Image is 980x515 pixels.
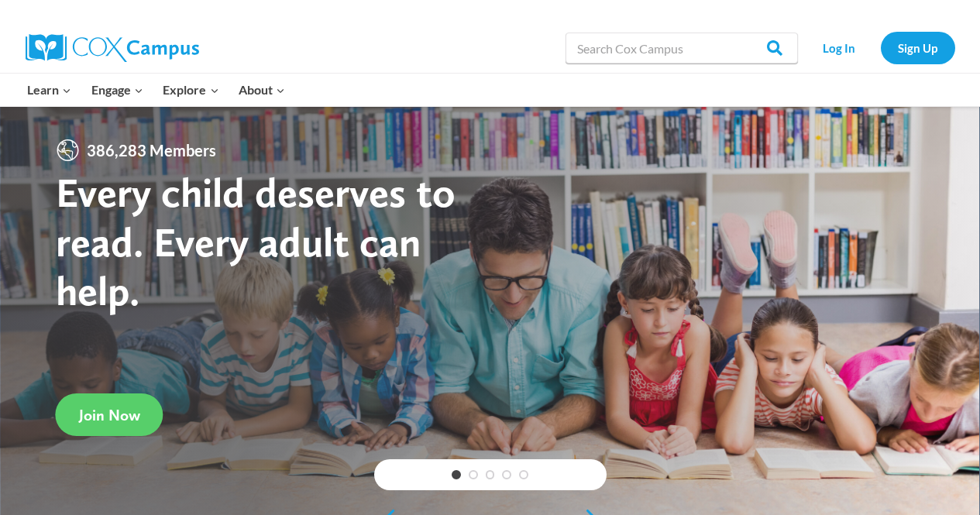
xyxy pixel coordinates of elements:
span: Learn [27,80,71,100]
a: 5 [519,470,528,479]
a: Log In [806,32,873,64]
a: 1 [452,470,461,479]
span: Join Now [79,406,140,424]
strong: Every child deserves to read. Every adult can help. [56,167,456,315]
img: Cox Campus [26,34,199,62]
a: Sign Up [881,32,955,64]
span: Engage [91,80,143,100]
span: Explore [163,80,218,100]
a: 3 [486,470,495,479]
a: 4 [502,470,511,479]
a: 2 [469,470,478,479]
span: About [239,80,285,100]
input: Search Cox Campus [566,33,798,64]
a: Join Now [56,393,163,436]
nav: Primary Navigation [18,74,295,106]
nav: Secondary Navigation [806,32,955,64]
span: 386,283 Members [81,138,222,163]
